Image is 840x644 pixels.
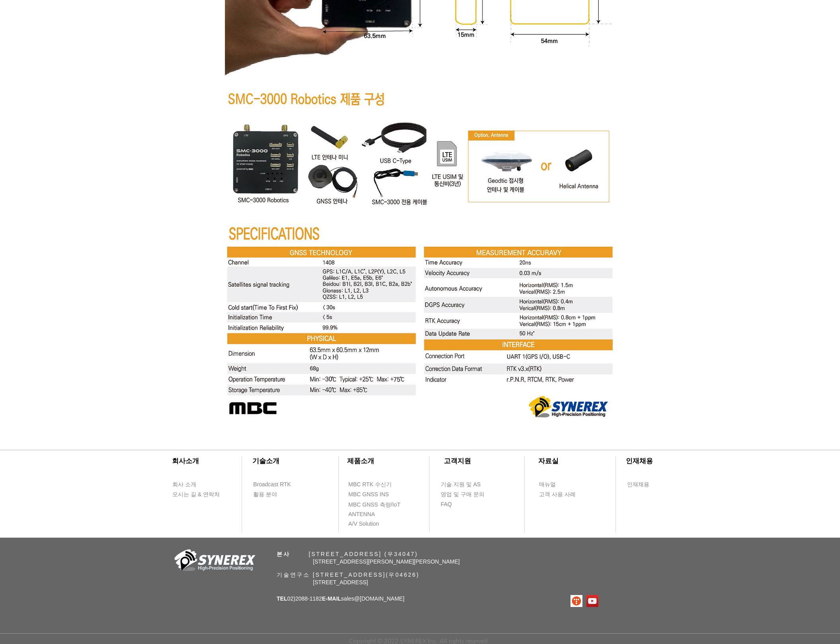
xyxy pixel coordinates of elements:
a: MBC RTK 수신기 [348,480,408,489]
a: FAQ [440,499,486,509]
a: 매뉴얼 [539,480,584,489]
ul: SNS 모음 [570,595,598,607]
span: 영업 및 구매 문의 [441,491,484,499]
span: 매뉴얼 [539,481,556,489]
span: 활용 분야 [253,491,277,499]
span: ​인재채용 [626,457,653,465]
a: 고객 사용 사례 [539,489,584,499]
span: TEL [277,595,287,602]
a: ANTENNA [348,509,394,519]
span: 기술 지원 및 AS [441,481,481,489]
span: 본사 [277,551,290,557]
span: ​ [STREET_ADDRESS] (우34047) [277,551,418,557]
img: 유튜브 사회 아이콘 [586,595,598,607]
a: Broadcast RTK [253,480,299,489]
span: A/V Solution [348,520,379,528]
span: MBC GNSS 측량/IoT [348,501,400,509]
span: MBC RTK 수신기 [348,481,392,489]
iframe: Wix Chat [748,610,840,644]
span: ​고객지원 [444,457,471,465]
span: 인재채용 [627,481,649,489]
a: A/V Solution [348,519,394,529]
span: E-MAIL [322,595,341,602]
a: 회사 소개 [172,480,218,489]
a: MBC GNSS INS [348,489,398,499]
span: 02)2088-1182 sales [277,595,404,602]
span: Copyright © 2022 SYNEREX Inc. All rights reserved [349,637,488,644]
span: ​자료실 [538,457,559,465]
img: 회사_로고-removebg-preview.png [170,548,258,574]
span: [STREET_ADDRESS][PERSON_NAME][PERSON_NAME] [313,558,460,565]
a: 인재채용 [627,480,664,489]
span: 오시는 길 & 연락처 [172,491,220,499]
span: 기술연구소 [STREET_ADDRESS](우04626) [277,572,420,578]
a: 오시는 길 & 연락처 [172,489,226,499]
span: FAQ [441,501,452,509]
a: MBC GNSS 측량/IoT [348,500,418,510]
span: ​회사소개 [172,457,199,465]
span: ANTENNA [348,511,375,519]
a: 영업 및 구매 문의 [440,489,486,499]
span: Broadcast RTK [253,481,291,489]
a: 기술 지원 및 AS [440,480,500,489]
a: @[DOMAIN_NAME] [354,595,404,602]
span: MBC GNSS INS [348,491,389,499]
span: ​제품소개 [347,457,374,465]
img: 티스토리로고 [570,595,582,607]
a: 활용 분야 [253,489,299,499]
span: 회사 소개 [172,481,196,489]
span: ​기술소개 [252,457,279,465]
span: [STREET_ADDRESS] [313,579,368,585]
span: 고객 사용 사례 [539,491,576,499]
